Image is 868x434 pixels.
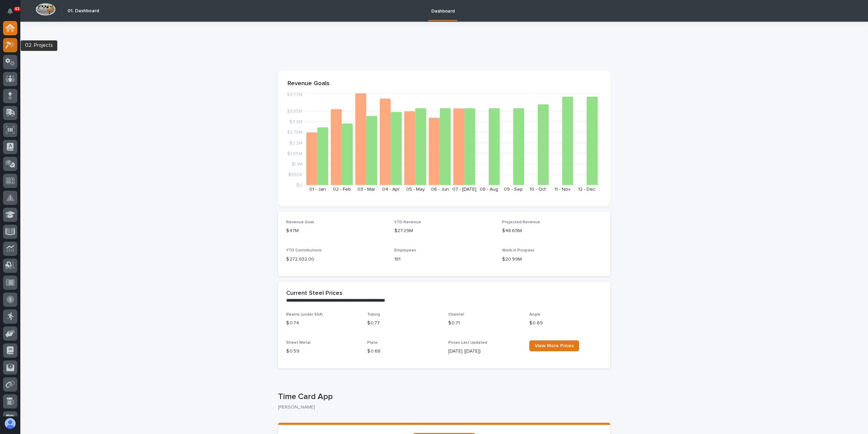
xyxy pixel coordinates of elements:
h2: Current Steel Prices [286,290,342,297]
p: [PERSON_NAME] [278,404,605,410]
div: Notifications43 [8,8,17,19]
text: 06 - Jun [431,187,449,192]
span: Beams (under 55#) [286,313,323,317]
span: YTD Contributions [286,248,322,252]
text: 01 - Jan [309,187,326,192]
text: 12 - Dec [578,187,595,192]
span: Employees [394,248,416,252]
span: Channel [448,313,464,317]
p: Revenue Goals [288,80,601,88]
h2: 01. Dashboard [67,8,99,14]
text: 07 - [DATE] [452,187,476,192]
span: Projected Revenue [502,220,540,224]
p: $27.29M [394,227,494,234]
span: Angle [529,313,540,317]
a: View More Prices [529,340,579,351]
tspan: $1.1M [292,162,302,166]
tspan: $3.3M [289,119,302,124]
text: 03 - Mar [357,187,375,192]
span: YTD Revenue [394,220,421,224]
text: 05 - May [406,187,425,192]
p: $ 272,932.00 [286,256,386,263]
span: Revenue Goal [286,220,314,224]
text: 11 - Nov [554,187,571,192]
span: Tubing [367,313,380,317]
tspan: $550K [288,172,302,177]
button: users-avatar [3,416,17,431]
p: 43 [15,6,19,11]
img: Workspace Logo [36,3,56,16]
text: 10 - Oct [530,187,546,192]
tspan: $2.2M [289,140,302,145]
span: Prices Last Updated [448,341,487,345]
text: 09 - Sep [504,187,523,192]
tspan: $4.77M [287,92,302,97]
tspan: $1.65M [287,151,302,156]
tspan: $0 [296,183,302,188]
span: Sheet Metal [286,341,311,345]
p: $ 0.77 [367,320,440,327]
text: 02 - Feb [333,187,351,192]
p: $ 0.71 [448,320,521,327]
tspan: $2.75M [287,130,302,135]
p: $ 0.74 [286,320,359,327]
text: 04 - Apr [382,187,400,192]
p: $ 0.68 [367,348,440,355]
button: Notifications [3,4,17,18]
p: $48.69M [502,227,602,234]
p: 181 [394,256,494,263]
p: $47M [286,227,386,234]
text: 08 - Aug [480,187,498,192]
span: Plate [367,341,378,345]
span: Work in Progress [502,248,535,252]
p: $ 0.59 [286,348,359,355]
p: [DATE] ([DATE]) [448,348,521,355]
tspan: $3.85M [287,109,302,114]
p: Time Card App [278,392,608,402]
p: $ 0.69 [529,320,602,327]
p: $20.99M [502,256,602,263]
span: View More Prices [535,343,574,348]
